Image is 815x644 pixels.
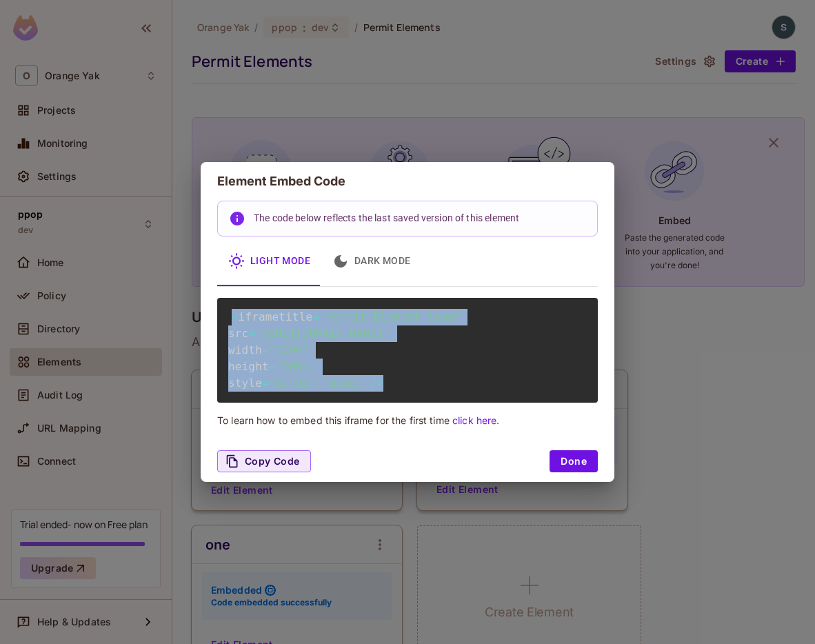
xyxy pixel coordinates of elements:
span: "[URL][DOMAIN_NAME]" [255,327,390,340]
button: Done [550,450,598,472]
span: height [228,360,269,373]
span: title [279,310,312,323]
button: Light Mode [217,237,321,286]
button: Copy Code [217,450,311,472]
span: src [228,327,248,340]
span: / [370,376,376,390]
span: = [262,376,269,390]
p: To learn how to embed this iframe for the first time [217,414,598,427]
span: < [232,310,239,323]
span: "100%" [276,360,316,373]
span: > [376,376,383,390]
a: click here. [452,414,499,426]
span: = [262,343,269,356]
span: "100%" [269,343,310,356]
button: Dark Mode [321,237,422,286]
span: = [312,310,319,323]
div: basic tabs example [217,237,598,286]
div: The code below reflects the last saved version of this element [254,205,519,232]
span: "border: none;" [269,376,370,390]
span: style [228,376,262,390]
span: = [269,360,276,373]
span: "Permit Element lama" [319,310,461,323]
h2: Element Embed Code [201,162,614,201]
span: = [248,327,255,340]
span: width [228,343,262,356]
span: iframe [239,310,279,323]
